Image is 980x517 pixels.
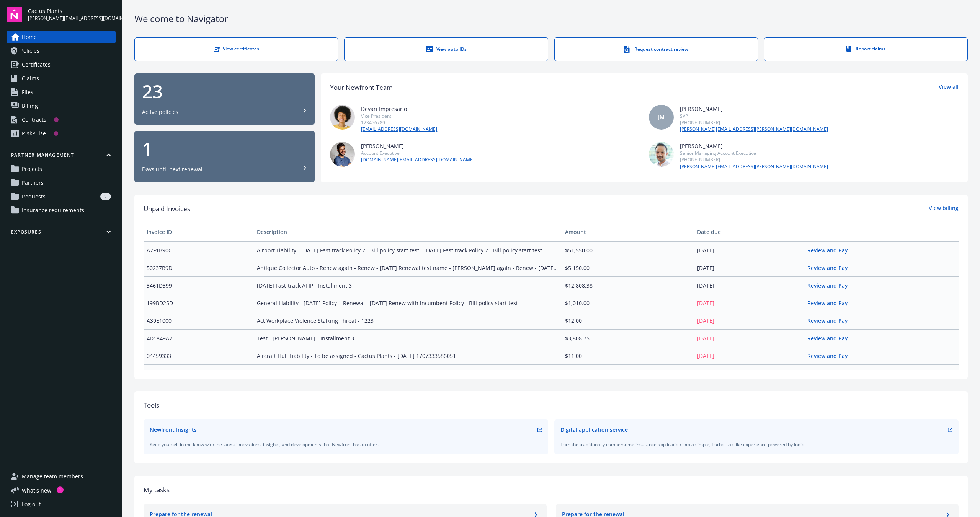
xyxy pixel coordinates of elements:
span: Airport Liability - [DATE] Fast track Policy 2 - Bill policy start test - [DATE] Fast track Polic... [257,246,559,254]
th: Invoice ID [144,223,254,241]
span: Antique Collector Auto - Renew again - Renew - [DATE] Renewal test name - [PERSON_NAME] again - R... [257,264,559,272]
a: Review and Pay [807,264,854,272]
div: Tools [144,400,959,410]
div: Turn the traditionally cumbersome insurance application into a simple, Turbo-Tax like experience ... [560,441,953,448]
a: Claims [7,72,116,85]
div: Newfront Insights [150,426,197,434]
span: Billing [22,100,38,112]
img: photo [330,105,355,130]
a: Home [7,31,116,43]
img: photo [330,142,355,167]
td: [DATE] [694,312,804,329]
a: Manage team members [7,470,116,483]
a: Review and Pay [807,299,854,307]
button: Cactus Plants[PERSON_NAME][EMAIL_ADDRESS][DOMAIN_NAME] [28,7,116,22]
div: Devari Impresario [361,105,437,113]
a: Review and Pay [807,282,854,289]
td: 04459333 [144,347,254,364]
span: Home [22,31,37,43]
div: 23 [142,82,307,101]
div: [PHONE_NUMBER] [680,119,828,126]
td: 50237B9D [144,259,254,276]
a: Files [7,86,116,98]
td: [DATE] [694,329,804,347]
td: A7F1B90C [144,241,254,259]
span: Policies [20,45,39,57]
td: $3,808.75 [562,329,694,347]
th: Date due [694,223,804,241]
a: Review and Pay [807,247,854,254]
a: View certificates [134,37,338,61]
td: $51,550.00 [562,241,694,259]
a: [PERSON_NAME][EMAIL_ADDRESS][PERSON_NAME][DOMAIN_NAME] [680,126,828,133]
button: Exposures [7,229,116,238]
a: Policies [7,45,116,57]
button: 1Days until next renewal [134,131,315,182]
div: SVP [680,113,828,119]
span: General Liability - [DATE] Policy 1 Renewal - [DATE] Renew with incumbent Policy - Bill policy st... [257,299,559,307]
td: $11.00 [562,347,694,364]
div: [PERSON_NAME] [680,105,828,113]
img: navigator-logo.svg [7,7,22,22]
td: $22,789.58 [562,364,694,382]
div: RiskPulse [22,127,46,140]
div: Active policies [142,108,178,116]
div: Contracts [22,114,46,126]
div: 1 [57,486,64,493]
span: [DATE] Fast-track AI IP - Installment 3 [257,281,559,289]
div: [PERSON_NAME] [361,142,474,150]
a: Projects [7,163,116,175]
a: View billing [929,204,959,214]
td: [DATE] [694,259,804,276]
a: Review and Pay [807,352,854,359]
span: Unpaid Invoices [144,204,190,214]
span: Claims [22,72,39,85]
div: Account Executive [361,150,474,156]
span: Projects [22,163,42,175]
div: Request contract review [570,46,742,53]
span: Requests [22,190,46,203]
span: Insurance requirements [22,204,84,216]
span: Aircraft Hull Liability - To be assigned - Cactus Plants - [DATE] 1707333586051 [257,352,559,360]
span: [DATE] shared AF IP - Installment 5, [DATE] shared AF IP - Installment 5 [257,369,559,377]
div: View auto IDs [360,46,532,53]
td: [DATE] [694,241,804,259]
td: $12.00 [562,312,694,329]
a: [EMAIL_ADDRESS][DOMAIN_NAME] [361,126,437,133]
span: Cactus Plants [28,7,116,15]
div: Report claims [780,46,952,52]
a: Requests2 [7,190,116,203]
div: Keep yourself in the know with the latest innovations, insights, and developments that Newfront h... [150,441,542,448]
span: JM [658,113,665,121]
td: [DATE] [694,364,804,382]
span: [PERSON_NAME][EMAIL_ADDRESS][DOMAIN_NAME] [28,15,116,22]
td: 199BD25D [144,294,254,312]
div: View certificates [150,46,322,52]
td: $12,808.38 [562,276,694,294]
div: 2 [100,193,111,200]
a: [DOMAIN_NAME][EMAIL_ADDRESS][DOMAIN_NAME] [361,156,474,163]
button: Partner management [7,152,116,161]
a: View auto IDs [344,37,548,61]
td: 4D1849A7 [144,329,254,347]
a: Request contract review [554,37,758,61]
span: Manage team members [22,470,83,483]
button: 23Active policies [134,73,315,125]
span: Certificates [22,59,51,71]
button: What's new1 [7,486,64,494]
a: Certificates [7,59,116,71]
td: $5,150.00 [562,259,694,276]
td: 3461D399 [144,276,254,294]
td: [DATE] [694,276,804,294]
a: Review and Pay [807,317,854,324]
a: [PERSON_NAME][EMAIL_ADDRESS][PERSON_NAME][DOMAIN_NAME] [680,163,828,170]
div: Days until next renewal [142,166,203,173]
a: Partners [7,177,116,189]
a: Insurance requirements [7,204,116,216]
div: Your Newfront Team [330,83,393,93]
div: 123456789 [361,119,437,126]
td: [DATE] [694,347,804,364]
div: 1 [142,140,307,158]
div: [PHONE_NUMBER] [680,156,828,163]
span: Act Workplace Violence Stalking Threat - 1223 [257,317,559,325]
